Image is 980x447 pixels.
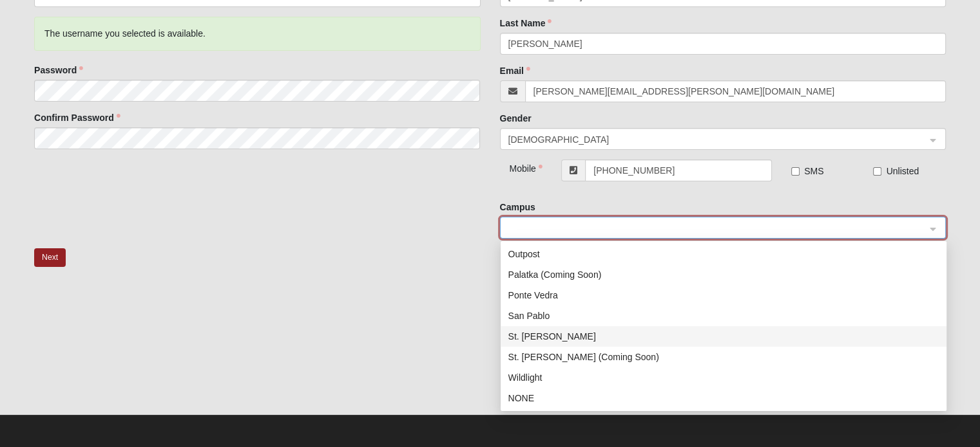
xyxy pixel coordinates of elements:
label: Confirm Password [34,111,120,124]
div: Mobile [500,160,537,175]
div: Outpost [508,247,939,261]
div: St. Johns [501,326,946,347]
div: St. [PERSON_NAME] (Coming Soon) [508,350,939,364]
div: San Pablo [501,306,946,326]
button: Next [34,248,66,267]
div: The username you selected is available. [34,17,480,51]
div: Palatka (Coming Soon) [508,268,939,282]
div: Ponte Vedra [508,288,939,302]
span: Female [508,132,926,147]
div: NONE [508,391,939,405]
div: Ponte Vedra [501,285,946,306]
div: Outpost [501,244,946,264]
span: Unlisted [886,166,919,176]
div: Palatka (Coming Soon) [501,264,946,285]
label: Campus [500,201,535,214]
input: SMS [791,167,800,176]
div: St. Augustine (Coming Soon) [501,347,946,367]
label: Last Name [500,17,552,30]
label: Password [34,64,83,77]
div: St. [PERSON_NAME] [508,329,939,343]
label: Gender [500,112,532,125]
div: NONE [501,388,946,408]
div: San Pablo [508,309,939,323]
label: Email [500,64,530,77]
input: Unlisted [873,167,881,176]
div: Wildlight [501,367,946,388]
div: Wildlight [508,370,939,385]
span: SMS [804,166,823,176]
